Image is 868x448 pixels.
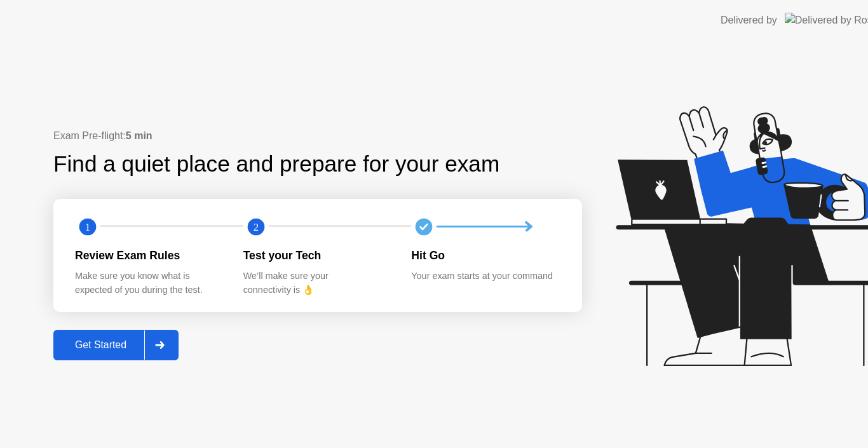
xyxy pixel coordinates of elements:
[53,128,582,144] div: Exam Pre-flight:
[243,269,391,297] div: We’ll make sure your connectivity is 👌
[57,339,144,351] div: Get Started
[411,247,559,264] div: Hit Go
[721,13,777,28] div: Delivered by
[126,130,153,141] b: 5 min
[85,221,90,233] text: 1
[75,247,223,264] div: Review Exam Rules
[53,147,501,181] div: Find a quiet place and prepare for your exam
[75,269,223,297] div: Make sure you know what is expected of you during the test.
[254,221,259,233] text: 2
[411,269,559,283] div: Your exam starts at your command
[53,330,179,360] button: Get Started
[243,247,391,264] div: Test your Tech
